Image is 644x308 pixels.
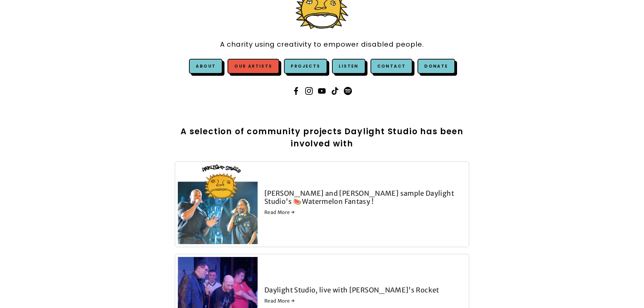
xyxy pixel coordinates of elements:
a: Daylight Studio, live with [PERSON_NAME]'s Rocket [264,286,439,294]
a: A charity using creativity to empower disabled people. [220,37,424,52]
a: Donate [418,59,455,74]
h2: A selection of community projects Daylight Studio has been involved with [175,125,469,150]
a: Our Artists [228,59,279,74]
a: Listen [339,63,358,69]
a: Contact [371,59,413,74]
a: Read More → [264,209,466,216]
a: Read More → [264,298,466,304]
a: About [196,63,216,69]
img: Snoop Dogg and Dr. Dre sample Daylight Studio's 🍉Watermelon Fantasy ! [171,164,265,244]
a: [PERSON_NAME] and [PERSON_NAME] sample Daylight Studio's 🍉Watermelon Fantasy ! [264,189,454,206]
a: Projects [284,59,327,74]
a: Snoop Dogg and Dr. Dre sample Daylight Studio's 🍉Watermelon Fantasy ! [178,164,264,244]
